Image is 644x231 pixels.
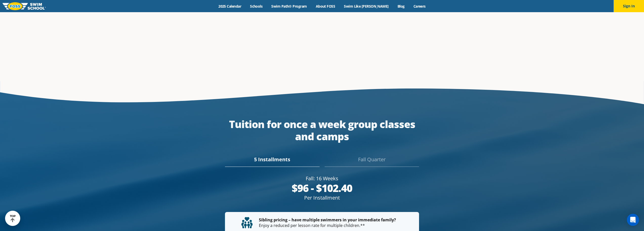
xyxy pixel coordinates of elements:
img: tuition-family-children.svg [241,217,253,228]
div: Fall Quarter [325,156,419,167]
a: Careers [409,4,430,9]
div: Open Intercom Messenger [627,214,639,226]
div: Fall: 16 Weeks [225,175,419,182]
p: Enjoy a reduced per lesson rate for multiple children.** [241,217,403,228]
strong: Sibling pricing – have multiple swimmers in your immediate family? [259,217,396,223]
a: Swim Like [PERSON_NAME] [340,4,393,9]
a: About FOSS [311,4,340,9]
a: Schools [246,4,267,9]
img: FOSS Swim School Logo [3,2,46,10]
div: $96 - $102.40 [225,182,419,194]
a: Swim Path® Program [267,4,311,9]
div: Per Installment [225,194,419,201]
div: 5 Installments [225,156,319,167]
div: Tuition for once a week group classes and camps [225,118,419,143]
a: 2025 Calendar [214,4,246,9]
a: Blog [393,4,409,9]
div: TOP [10,215,16,222]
